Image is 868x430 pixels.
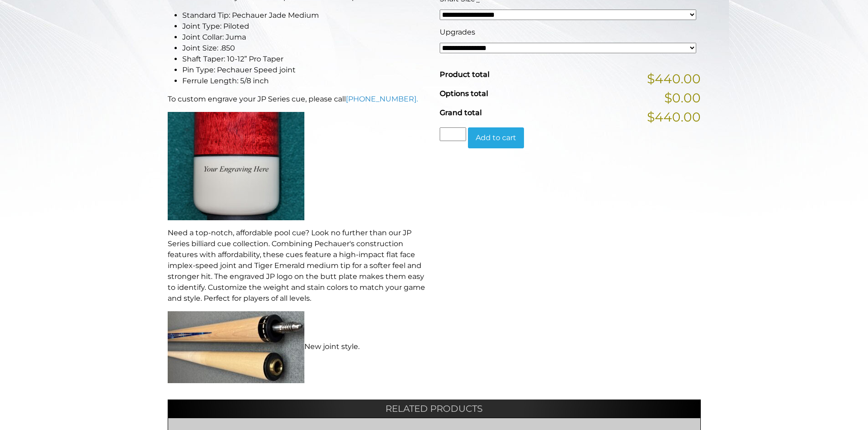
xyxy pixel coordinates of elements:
[346,95,418,103] a: [PHONE_NUMBER].
[440,89,488,98] span: Options total
[647,107,701,126] span: $440.00
[168,311,429,383] p: New joint style.
[182,76,429,86] li: Ferrule Length: 5/8 inch
[440,28,475,36] span: Upgrades
[182,54,429,65] li: Shaft Taper: 10-12” Pro Taper
[182,43,429,54] li: Joint Size: .850
[168,228,429,304] p: Need a top-notch, affordable pool cue? Look no further than our JP Series billiard cue collection...
[647,69,701,88] span: $440.00
[168,94,429,105] p: To custom engrave your JP Series cue, please call
[440,70,489,79] span: Product total
[168,112,304,220] img: An image of a cue butt with the words "YOUR ENGRAVING HERE".
[664,88,701,107] span: $0.00
[182,65,429,76] li: Pin Type: Pechauer Speed joint
[182,10,429,21] li: Standard Tip: Pechauer Jade Medium
[182,21,429,32] li: Joint Type: Piloted
[440,127,466,141] input: Product quantity
[168,400,701,418] h2: Related products
[440,108,482,117] span: Grand total
[182,32,429,43] li: Joint Collar: Juma
[468,127,524,148] button: Add to cart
